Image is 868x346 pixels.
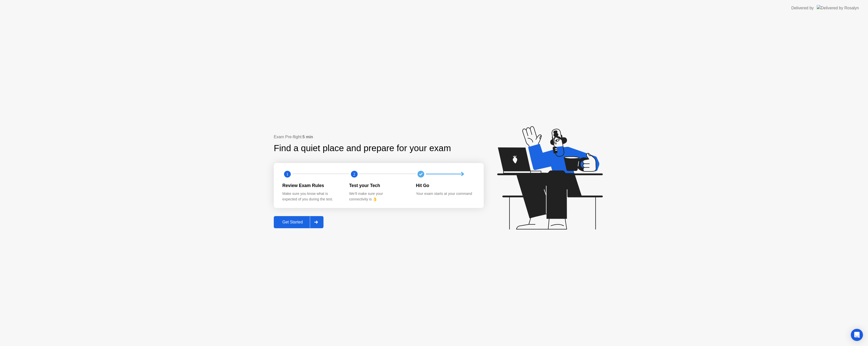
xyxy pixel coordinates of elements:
div: Make sure you know what is expected of you during the test. [282,191,341,202]
div: Your exam starts at your command [416,191,475,197]
text: 2 [353,172,355,176]
div: Test your Tech [349,182,408,189]
button: Get Started [274,216,323,228]
div: Get Started [275,220,310,224]
div: Open Intercom Messenger [851,329,863,341]
div: We’ll make sure your connectivity is 👌 [349,191,408,202]
img: Delivered by Rosalyn [817,5,859,11]
div: Find a quiet place and prepare for your exam [274,142,452,155]
div: Exam Pre-flight: [274,134,484,140]
text: 1 [286,172,288,176]
div: Hit Go [416,182,475,189]
div: Delivered by [791,5,814,11]
b: 5 min [303,135,313,139]
div: Review Exam Rules [282,182,341,189]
